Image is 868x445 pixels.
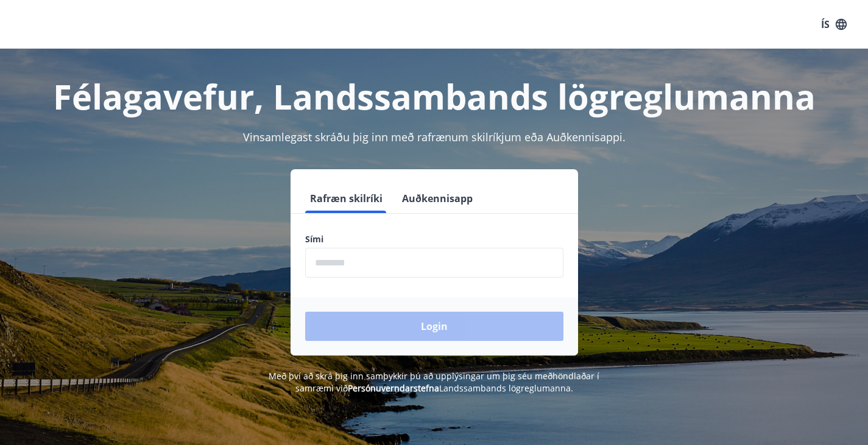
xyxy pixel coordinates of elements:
button: ÍS [814,13,853,35]
label: Sími [305,233,563,245]
a: Persónuverndarstefna [348,382,439,394]
span: Með því að skrá þig inn samþykkir þú að upplýsingar um þig séu meðhöndlaðar í samræmi við Landssa... [269,370,599,394]
h1: Félagavefur, Landssambands lögreglumanna [15,73,853,119]
button: Rafræn skilríki [305,184,387,213]
span: Vinsamlegast skráðu þig inn með rafrænum skilríkjum eða Auðkennisappi. [243,130,626,144]
button: Auðkennisapp [397,184,478,213]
